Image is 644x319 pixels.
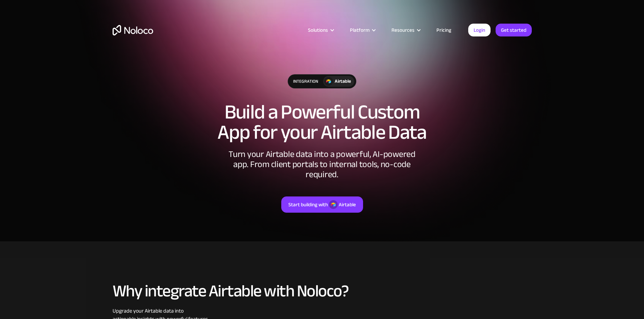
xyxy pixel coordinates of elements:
div: Resources [383,26,428,34]
div: integration [288,75,323,88]
div: Resources [391,26,414,34]
div: Platform [350,26,369,34]
div: Solutions [308,26,328,34]
div: Start building with [288,200,328,209]
div: Airtable [335,78,351,85]
h1: Build a Powerful Custom App for your Airtable Data [113,102,532,142]
div: Solutions [300,26,341,34]
a: Pricing [428,26,460,34]
div: Turn your Airtable data into a powerful, AI-powered app. From client portals to internal tools, n... [221,149,424,180]
a: Start building withAirtable [281,196,363,213]
a: Login [468,24,491,36]
div: Airtable [339,200,356,209]
div: Platform [341,26,383,34]
h2: Why integrate Airtable with Noloco? [113,282,532,300]
a: Get started [496,24,532,36]
a: home [113,25,153,35]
